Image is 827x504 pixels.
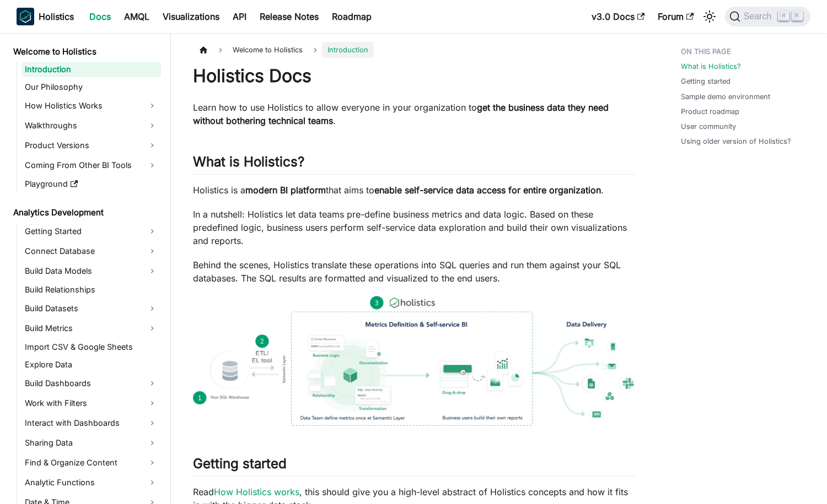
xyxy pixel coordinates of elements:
[245,185,326,196] strong: modern BI platform
[22,339,161,355] a: Import CSV & Google Sheets
[725,7,810,26] button: Search (Command+K)
[83,8,117,25] a: Docs
[740,12,778,21] span: Search
[22,137,161,154] a: Product Versions
[22,319,161,337] a: Build Metrics
[117,8,156,25] a: AMQL
[22,62,161,77] a: Introduction
[214,486,299,497] a: How Holistics works
[681,106,739,117] a: Product roadmap
[193,154,637,175] h2: What is Holistics?
[156,8,226,25] a: Visualizations
[22,300,161,317] a: Build Datasets
[10,44,161,59] a: Welcome to Holistics
[193,456,637,476] h2: Getting started
[193,296,637,426] img: How Holistics fits in your Data Stack
[227,42,308,58] span: Welcome to Holistics
[193,65,637,87] h1: Holistics Docs
[22,223,161,240] a: Getting Started
[22,375,161,392] a: Build Dashboards
[226,8,253,25] a: API
[6,33,171,504] nav: Docs sidebar
[22,242,161,260] a: Connect Database
[10,205,161,220] a: Analytics Development
[17,8,74,25] a: HolisticsHolistics
[701,8,718,25] button: Switch between dark and light mode (currently light mode)
[792,11,803,21] kbd: K
[193,258,637,285] p: Behind the scenes, Holistics translate these operations into SQL queries and run them against you...
[22,434,161,452] a: Sharing Data
[22,156,161,174] a: Coming From Other BI Tools
[778,11,789,21] kbd: ⌘
[22,282,161,297] a: Build Relationships
[22,414,161,432] a: Interact with Dashboards
[651,8,700,25] a: Forum
[22,474,161,491] a: Analytic Functions
[193,42,214,58] a: Home page
[193,208,637,247] p: In a nutshell: Holistics let data teams pre-define business metrics and data logic. Based on thes...
[681,121,736,132] a: User community
[325,8,378,25] a: Roadmap
[681,76,731,86] a: Getting started
[681,61,741,72] a: What is Holistics?
[193,101,637,127] p: Learn how to use Holistics to allow everyone in your organization to .
[193,42,637,58] nav: Breadcrumbs
[22,357,161,372] a: Explore Data
[681,136,791,147] a: Using older version of Holistics?
[22,79,161,95] a: Our Philosophy
[22,262,161,280] a: Build Data Models
[681,91,770,102] a: Sample demo environment
[39,10,74,23] b: Holistics
[22,394,161,412] a: Work with Filters
[585,8,651,25] a: v3.0 Docs
[22,97,161,115] a: How Holistics Works
[22,117,161,134] a: Walkthroughs
[193,183,637,197] p: Holistics is a that aims to .
[17,8,34,25] img: Holistics
[253,8,325,25] a: Release Notes
[22,454,161,472] a: Find & Organize Content
[22,176,161,192] a: Playground
[374,185,601,196] strong: enable self-service data access for entire organization
[322,42,374,58] span: Introduction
